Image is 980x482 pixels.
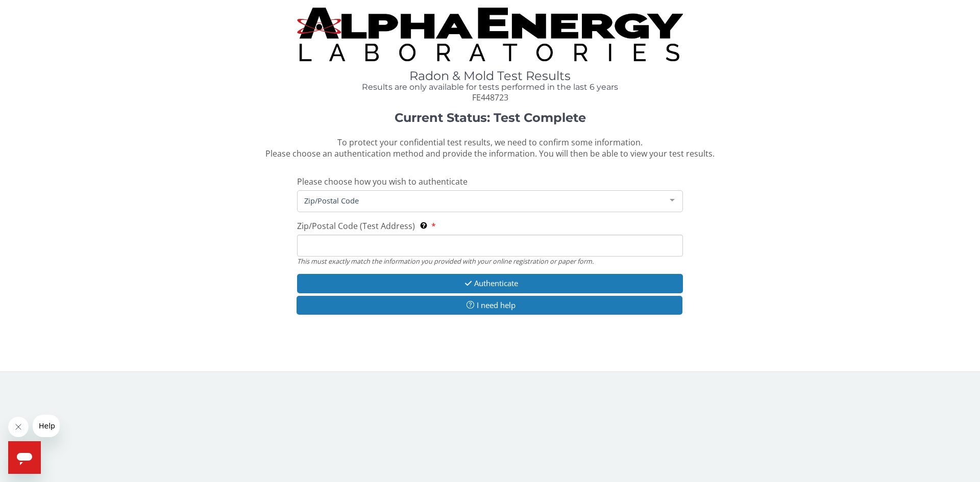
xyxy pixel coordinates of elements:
span: FE448723 [472,92,508,103]
iframe: Close message [8,417,29,437]
h1: Radon & Mold Test Results [297,69,683,83]
span: Zip/Postal Code [302,195,662,206]
iframe: Message from company [33,415,60,437]
strong: Current Status: Test Complete [395,110,586,125]
span: Please choose how you wish to authenticate [297,176,468,187]
img: TightCrop.jpg [297,8,683,61]
div: This must exactly match the information you provided with your online registration or paper form. [297,257,683,266]
button: Authenticate [297,274,683,293]
span: Zip/Postal Code (Test Address) [297,220,415,232]
h4: Results are only available for tests performed in the last 6 years [297,83,683,92]
button: I need help [297,296,682,315]
span: To protect your confidential test results, we need to confirm some information. Please choose an ... [265,137,715,160]
iframe: Button to launch messaging window [8,441,41,474]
